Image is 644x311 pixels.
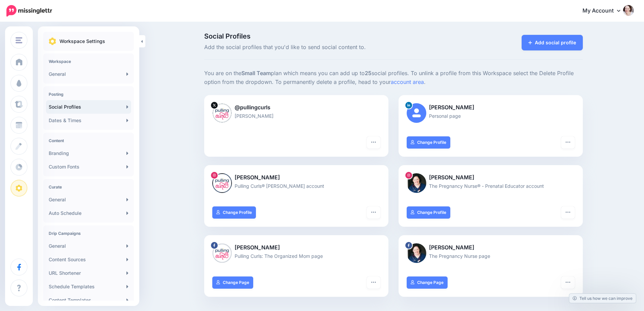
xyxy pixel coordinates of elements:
p: [PERSON_NAME] [212,173,380,182]
p: The Pregnancy Nurse page [407,252,575,260]
a: Content Sources [46,253,131,266]
a: account area [391,79,424,85]
img: Missinglettr [6,5,52,17]
p: The Pregnancy Nurse® - Prenatal Educator account [407,182,575,190]
a: General [46,193,131,206]
h4: Workspace [49,59,128,64]
p: You are on the plan which means you can add up to social profiles. To unlink a profile from this ... [204,69,583,87]
b: 25 [365,70,372,76]
p: [PERSON_NAME] [407,103,575,112]
img: menu.png [16,37,22,43]
a: Content Templates [46,293,131,307]
a: Social Profiles [46,100,131,114]
a: Branding [46,147,131,160]
a: Auto Schedule [46,206,131,220]
img: user_default_image.png [407,103,426,123]
p: Workspace Settings [59,37,105,45]
a: My Account [576,3,634,19]
a: Schedule Templates [46,280,131,293]
a: Dates & Times [46,114,131,127]
h4: Content [49,138,128,143]
a: Change Page [407,276,448,289]
img: Q47ZFdV9-23892.jpg [212,103,232,123]
p: [PERSON_NAME] [407,173,575,182]
h4: Drip Campaigns [49,231,128,236]
h4: Posting [49,92,128,97]
span: Social Profiles [204,33,453,40]
a: URL Shortener [46,266,131,280]
p: [PERSON_NAME] [407,243,575,252]
img: 117675426_2401644286800900_3570104518066085037_n-bsa102293.jpg [407,173,426,193]
a: Change Profile [212,206,256,219]
a: Add social profile [522,35,583,50]
b: Small Team [241,70,271,76]
a: Change Page [212,276,253,289]
img: 293356615_413924647436347_5319703766953307182_n-bsa103635.jpg [407,243,426,263]
img: settings.png [49,38,56,45]
img: 294267531_452028763599495_8356150534574631664_n-bsa103634.png [212,243,232,263]
span: Add the social profiles that you'd like to send social content to. [204,43,453,52]
p: @pullingcurls [212,103,380,112]
a: General [46,239,131,253]
p: Pulling Curls: The Organized Mom page [212,252,380,260]
p: [PERSON_NAME] [212,243,380,252]
p: Personal page [407,112,575,120]
img: 171614132_153822223321940_582953623993691943_n-bsa102292.jpg [212,173,232,193]
a: Custom Fonts [46,160,131,174]
p: [PERSON_NAME] [212,112,380,120]
a: Change Profile [407,206,450,219]
p: Pulling Curls® [PERSON_NAME] account [212,182,380,190]
h4: Curate [49,184,128,190]
a: Change Profile [407,136,450,149]
a: Tell us how we can improve [569,294,636,303]
a: General [46,67,131,81]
